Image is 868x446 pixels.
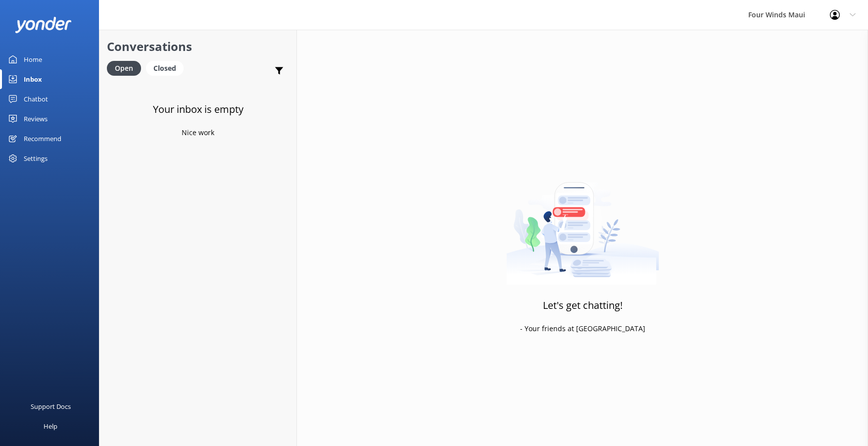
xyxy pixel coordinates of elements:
img: artwork of a man stealing a conversation from at giant smartphone [506,161,659,285]
div: Reviews [24,109,48,129]
div: Help [44,416,57,436]
a: Open [107,62,146,73]
div: Chatbot [24,89,48,109]
div: Closed [146,61,184,76]
img: yonder-white-logo.png [15,17,72,33]
p: - Your friends at [GEOGRAPHIC_DATA] [520,323,645,334]
div: Support Docs [31,396,71,416]
div: Inbox [24,69,42,89]
div: Recommend [24,129,61,149]
h3: Let's get chatting! [543,297,623,313]
a: Closed [146,62,189,73]
h2: Conversations [107,37,289,56]
div: Home [24,50,42,69]
h3: Your inbox is empty [153,101,243,117]
p: Nice work [182,127,214,138]
div: Open [107,61,141,76]
div: Settings [24,149,48,168]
